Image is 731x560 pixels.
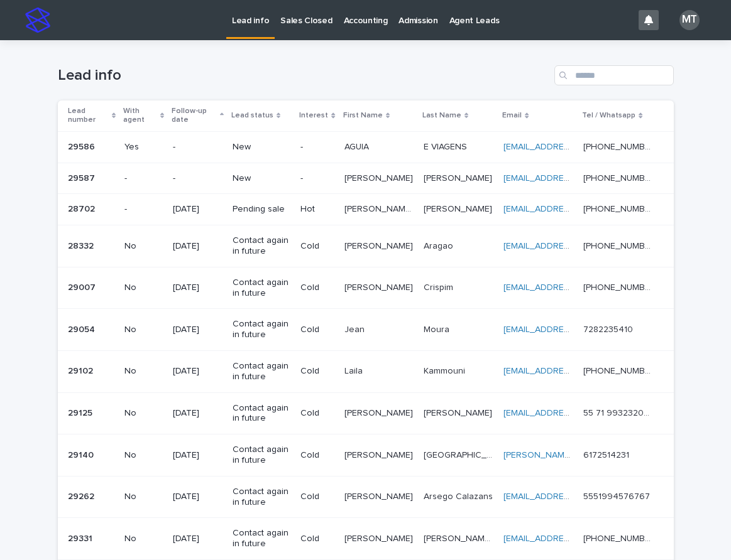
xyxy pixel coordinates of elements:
[424,202,495,215] p: [PERSON_NAME]
[124,366,163,377] p: No
[583,171,656,184] p: [PHONE_NUMBER]
[124,283,163,293] p: No
[173,366,223,377] p: [DATE]
[300,366,334,377] p: Cold
[173,534,223,544] p: [DATE]
[173,142,223,153] p: -
[124,534,163,544] p: No
[124,492,163,502] p: No
[68,448,96,461] p: 29140
[68,171,97,184] p: 29587
[300,450,334,461] p: Cold
[424,448,496,461] p: [GEOGRAPHIC_DATA]
[68,406,95,419] p: 29125
[233,528,290,549] p: Contact again in future
[25,8,50,33] img: stacker-logo-s-only.png
[58,67,549,85] h1: Lead info
[344,280,415,293] p: [PERSON_NAME]
[424,363,468,377] p: Kammouni
[503,242,646,250] a: [EMAIL_ADDRESS][DOMAIN_NAME]
[68,531,95,544] p: 29331
[68,322,97,335] p: 29054
[124,241,163,252] p: No
[503,205,646,213] a: [EMAIL_ADDRESS][DOMAIN_NAME]
[344,363,365,377] p: Laila
[68,489,97,502] p: 29262
[68,280,98,293] p: 29007
[299,109,328,122] p: Interest
[58,131,674,163] tr: 2958629586 Yes-New-AGUIAAGUIA E VIAGENSE VIAGENS [EMAIL_ADDRESS][DOMAIN_NAME] [PHONE_NUMBER][PHON...
[424,239,456,252] p: Aragao
[502,109,522,122] p: Email
[583,489,652,502] p: 5551994576767
[58,309,674,351] tr: 2905429054 No[DATE]Contact again in futureColdJeanJean MouraMoura [EMAIL_ADDRESS][DOMAIN_NAME] 72...
[344,489,415,502] p: [PERSON_NAME]
[344,531,415,544] p: VINICIUS MATHEUS
[300,204,334,215] p: Hot
[583,406,656,419] p: 55 71 993232009
[173,492,223,502] p: [DATE]
[173,408,223,419] p: [DATE]
[233,487,290,508] p: Contact again in future
[124,325,163,335] p: No
[503,451,714,460] a: [PERSON_NAME][EMAIL_ADDRESS][DOMAIN_NAME]
[343,109,383,122] p: First Name
[68,139,97,153] p: 29586
[173,325,223,335] p: [DATE]
[583,280,656,293] p: +55 19 99805-7537
[124,450,163,461] p: No
[233,403,290,424] p: Contact again in future
[300,283,334,293] p: Cold
[233,444,290,466] p: Contact again in future
[344,322,367,335] p: Jean
[300,241,334,252] p: Cold
[424,531,496,544] p: [PERSON_NAME] [PERSON_NAME]
[233,173,290,184] p: New
[344,202,416,215] p: [PERSON_NAME] [PERSON_NAME]
[58,267,674,309] tr: 2900729007 No[DATE]Contact again in futureCold[PERSON_NAME][PERSON_NAME] CrispimCrispim [EMAIL_AD...
[503,174,714,183] a: [EMAIL_ADDRESS][PERSON_NAME][DOMAIN_NAME]
[582,109,635,122] p: Tel / Whatsapp
[58,194,674,225] tr: 2870228702 -[DATE]Pending saleHot[PERSON_NAME] [PERSON_NAME][PERSON_NAME] [PERSON_NAME] [PERSON_N...
[424,171,495,184] p: [PERSON_NAME]
[300,492,334,502] p: Cold
[233,235,290,257] p: Contact again in future
[233,277,290,299] p: Contact again in future
[58,225,674,267] tr: 2833228332 No[DATE]Contact again in futureCold[PERSON_NAME][PERSON_NAME] AragaoAragao [EMAIL_ADDR...
[124,173,163,184] p: -
[300,142,334,153] p: -
[503,492,646,501] a: [EMAIL_ADDRESS][DOMAIN_NAME]
[583,239,656,252] p: [PHONE_NUMBER]
[503,367,646,375] a: [EMAIL_ADDRESS][DOMAIN_NAME]
[58,163,674,194] tr: 2958729587 --New-[PERSON_NAME][PERSON_NAME] [PERSON_NAME][PERSON_NAME] [EMAIL_ADDRESS][PERSON_NAM...
[123,104,157,127] p: With agent
[344,448,415,461] p: [PERSON_NAME]
[173,283,223,293] p: [DATE]
[583,363,656,377] p: +55 11 987509095
[124,142,163,153] p: Yes
[503,534,646,543] a: [EMAIL_ADDRESS][DOMAIN_NAME]
[503,409,646,417] a: [EMAIL_ADDRESS][DOMAIN_NAME]
[58,476,674,518] tr: 2926229262 No[DATE]Contact again in futureCold[PERSON_NAME][PERSON_NAME] Arsego CalazansArsego Ca...
[68,202,97,215] p: 28702
[424,406,495,419] p: [PERSON_NAME]
[424,280,456,293] p: Crispim
[344,139,371,153] p: AGUIA
[424,489,495,502] p: Arsego Calazans
[583,322,635,335] p: 7282235410
[172,104,217,127] p: Follow-up date
[344,239,415,252] p: [PERSON_NAME]
[554,65,674,85] input: Search
[233,142,290,153] p: New
[58,434,674,477] tr: 2914029140 No[DATE]Contact again in futureCold[PERSON_NAME][PERSON_NAME] [GEOGRAPHIC_DATA][GEOGRA...
[68,239,96,252] p: 28332
[583,531,656,544] p: [PHONE_NUMBER]
[58,392,674,434] tr: 2912529125 No[DATE]Contact again in futureCold[PERSON_NAME][PERSON_NAME] [PERSON_NAME][PERSON_NAM...
[124,204,163,215] p: -
[124,408,163,419] p: No
[68,363,96,377] p: 29102
[300,534,334,544] p: Cold
[503,325,646,334] a: [EMAIL_ADDRESS][DOMAIN_NAME]
[344,171,415,184] p: [PERSON_NAME]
